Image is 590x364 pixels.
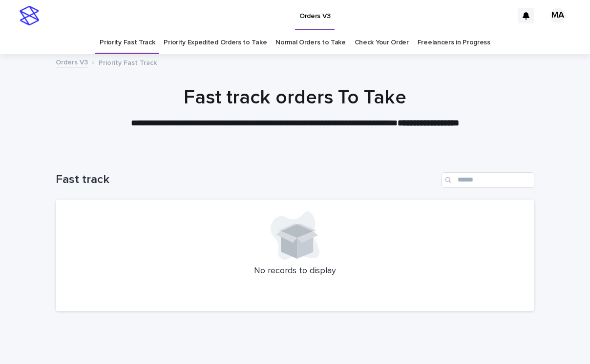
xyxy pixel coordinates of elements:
[442,172,534,188] input: Search
[275,31,346,54] a: Normal Orders to Take
[100,31,155,54] a: Priority Fast Track
[20,6,39,25] img: stacker-logo-s-only.png
[418,31,490,54] a: Freelancers in Progress
[550,8,566,23] div: MA
[164,31,267,54] a: Priority Expedited Orders to Take
[56,56,88,67] a: Orders V3
[67,266,523,277] p: No records to display
[99,57,157,67] p: Priority Fast Track
[56,86,534,109] h1: Fast track orders To Take
[56,173,438,187] h1: Fast track
[355,31,409,54] a: Check Your Order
